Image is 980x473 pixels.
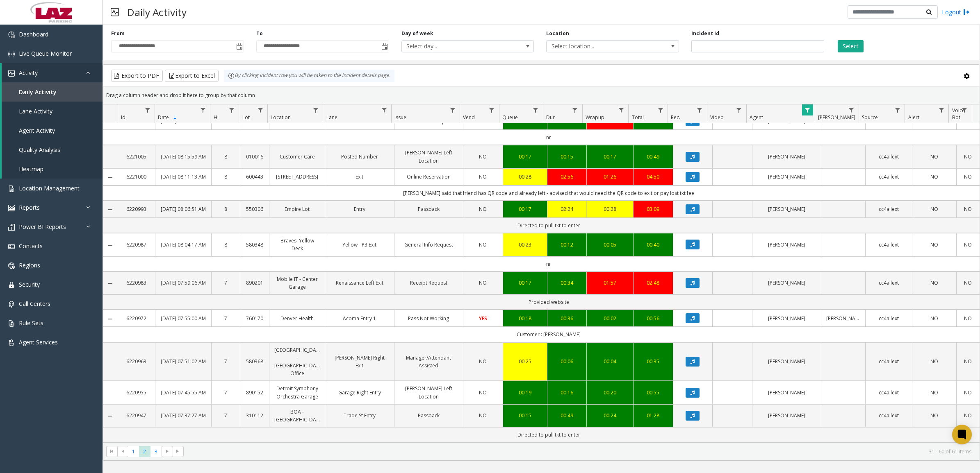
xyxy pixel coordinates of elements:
[399,385,458,400] a: [PERSON_NAME] Left Location
[917,205,951,213] a: NO
[111,30,125,37] label: From
[118,427,980,442] td: Directed to pull tkt to enter
[123,2,191,22] h3: Daily Activity
[638,315,668,322] div: 00:56
[871,315,907,322] a: cc4allext
[871,358,907,365] a: cc4allext
[118,186,980,201] td: [PERSON_NAME] said that friend has QR code and already left - advised that would need the QR code...
[671,114,680,121] span: Rec.
[8,205,15,211] img: 'icon'
[592,358,628,365] a: 00:04
[917,315,951,322] a: NO
[757,241,816,249] a: [PERSON_NAME]
[123,412,150,419] a: 6220947
[274,275,320,291] a: Mobile IT - Center Garage
[871,241,907,249] a: cc4allext
[217,389,235,396] a: 7
[479,206,487,213] span: NO
[952,107,965,121] span: Voice Bot
[217,315,235,322] a: 7
[508,205,542,213] div: 00:17
[468,389,498,396] a: NO
[655,104,666,115] a: Total Filter Menu
[942,8,970,16] a: Logout
[123,205,150,213] a: 6220993
[255,104,266,115] a: Lot Filter Menu
[399,354,458,369] a: Manager/Attendant Assisted
[691,30,719,37] label: Incident Id
[162,446,173,457] span: Go to the next page
[121,114,125,121] span: Id
[217,279,235,287] a: 7
[399,173,458,181] a: Online Reservation
[468,315,498,322] a: YES
[378,104,390,115] a: Lane Filter Menu
[142,104,153,115] a: Id Filter Menu
[165,70,219,82] button: Export to Excel
[160,205,206,213] a: [DATE] 08:06:51 AM
[871,279,907,287] a: cc4allext
[160,241,206,249] a: [DATE] 08:04:17 AM
[228,72,235,79] img: infoIcon.svg
[326,114,337,121] span: Lane
[103,174,118,181] a: Collapse Details
[479,412,487,419] span: NO
[468,279,498,287] a: NO
[118,327,980,342] td: Customer : [PERSON_NAME]
[330,412,389,419] a: Trade St Entry
[2,159,103,179] a: Heatmap
[508,358,542,365] a: 00:25
[160,279,206,287] a: [DATE] 07:59:06 AM
[8,301,15,308] img: 'icon'
[592,173,628,181] a: 01:26
[917,173,951,181] a: NO
[468,205,498,213] a: NO
[508,241,542,249] a: 00:23
[2,82,103,102] a: Daily Activity
[917,279,951,287] a: NO
[399,149,458,164] a: [PERSON_NAME] Left Location
[274,153,320,161] a: Customer Care
[2,102,103,121] a: Lane Activity
[632,114,644,121] span: Total
[638,173,668,181] div: 04:50
[2,121,103,140] a: Agent Activity
[111,70,163,82] button: Export to PDF
[8,224,15,231] img: 'icon'
[552,205,582,213] a: 02:24
[399,315,458,322] a: Pass Not Working
[962,153,975,161] a: NO
[871,389,907,396] a: cc4allext
[8,32,15,38] img: 'icon'
[638,389,668,396] div: 00:55
[508,279,542,287] a: 00:17
[8,51,15,57] img: 'icon'
[235,41,244,52] span: Toggle popup
[2,140,103,159] a: Quality Analysis
[552,389,582,396] a: 00:16
[271,114,291,121] span: Location
[615,104,627,115] a: Wrapup Filter Menu
[962,412,975,419] a: NO
[592,412,628,419] div: 00:24
[710,114,724,121] span: Video
[160,153,206,161] a: [DATE] 08:15:59 AM
[508,173,542,181] a: 00:28
[330,205,389,213] a: Entry
[8,186,15,192] img: 'icon'
[117,446,128,457] span: Go to the previous page
[592,153,628,161] a: 00:17
[274,385,320,400] a: Detroit Symphony Orchestra Garage
[638,153,668,161] div: 00:49
[19,69,38,77] span: Activity
[103,316,118,322] a: Collapse Details
[936,104,947,115] a: Alert Filter Menu
[173,446,184,457] span: Go to the last page
[245,173,264,181] a: 600443
[552,358,582,365] a: 00:06
[638,358,668,365] a: 00:35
